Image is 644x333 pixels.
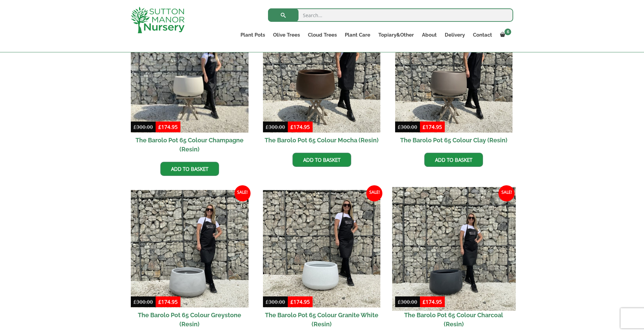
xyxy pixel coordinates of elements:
[423,298,426,305] span: £
[504,29,511,35] span: 6
[160,162,219,176] a: Add to basket: “The Barolo Pot 65 Colour Champagne (Resin)”
[290,298,293,305] span: £
[266,298,285,305] bdi: 300.00
[424,153,483,167] a: Add to basket: “The Barolo Pot 65 Colour Clay (Resin)”
[263,15,381,148] a: Sale! The Barolo Pot 65 Colour Mocha (Resin)
[418,30,441,40] a: About
[158,124,161,130] span: £
[268,8,513,22] input: Search...
[392,187,516,311] img: The Barolo Pot 65 Colour Charcoal (Resin)
[263,190,381,308] img: The Barolo Pot 65 Colour Granite White (Resin)
[236,30,269,40] a: Plant Pots
[395,15,513,148] a: Sale! The Barolo Pot 65 Colour Clay (Resin)
[131,190,249,308] img: The Barolo Pot 65 Colour Greystone (Resin)
[133,298,137,305] span: £
[395,307,513,332] h2: The Barolo Pot 65 Colour Charcoal (Resin)
[290,124,293,130] span: £
[131,15,249,157] a: Sale! The Barolo Pot 65 Colour Champagne (Resin)
[374,30,418,40] a: Topiary&Other
[498,185,515,201] span: Sale!
[263,133,381,148] h2: The Barolo Pot 65 Colour Mocha (Resin)
[423,124,442,130] bdi: 174.95
[398,124,401,130] span: £
[158,298,161,305] span: £
[158,124,178,130] bdi: 174.95
[423,298,442,305] bdi: 174.95
[441,30,469,40] a: Delivery
[263,15,381,133] img: The Barolo Pot 65 Colour Mocha (Resin)
[131,15,249,133] img: The Barolo Pot 65 Colour Champagne (Resin)
[133,298,153,305] bdi: 300.00
[263,307,381,332] h2: The Barolo Pot 65 Colour Granite White (Resin)
[292,153,351,167] a: Add to basket: “The Barolo Pot 65 Colour Mocha (Resin)”
[131,7,184,33] img: logo
[395,133,513,148] h2: The Barolo Pot 65 Colour Clay (Resin)
[395,15,513,133] img: The Barolo Pot 65 Colour Clay (Resin)
[423,124,426,130] span: £
[133,124,137,130] span: £
[290,298,310,305] bdi: 174.95
[133,124,153,130] bdi: 300.00
[266,298,269,305] span: £
[234,185,251,201] span: Sale!
[395,190,513,332] a: Sale! The Barolo Pot 65 Colour Charcoal (Resin)
[290,124,310,130] bdi: 174.95
[158,298,178,305] bdi: 174.95
[131,133,249,157] h2: The Barolo Pot 65 Colour Champagne (Resin)
[496,30,513,40] a: 6
[131,190,249,332] a: Sale! The Barolo Pot 65 Colour Greystone (Resin)
[398,298,417,305] bdi: 300.00
[304,30,341,40] a: Cloud Trees
[269,30,304,40] a: Olive Trees
[366,185,382,201] span: Sale!
[341,30,374,40] a: Plant Care
[398,298,401,305] span: £
[266,124,269,130] span: £
[266,124,285,130] bdi: 300.00
[263,190,381,332] a: Sale! The Barolo Pot 65 Colour Granite White (Resin)
[469,30,496,40] a: Contact
[398,124,417,130] bdi: 300.00
[131,307,249,332] h2: The Barolo Pot 65 Colour Greystone (Resin)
